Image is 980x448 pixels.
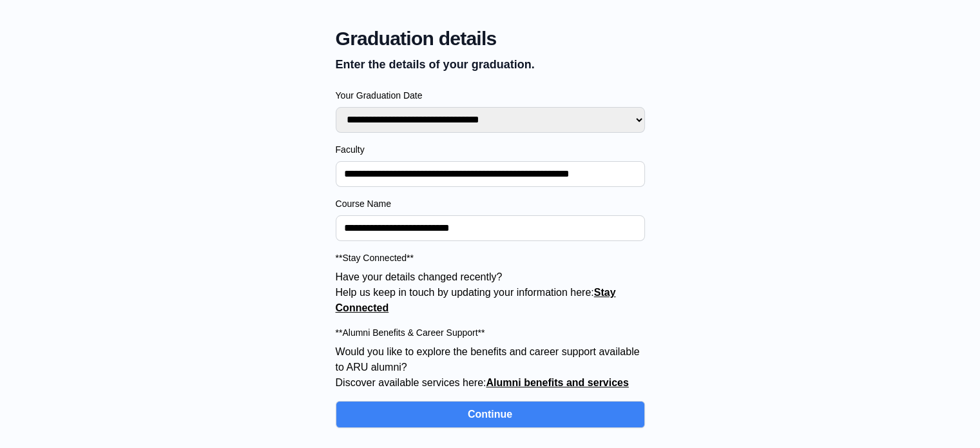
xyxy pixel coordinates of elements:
[336,89,645,102] label: Your Graduation Date
[336,55,645,73] p: Enter the details of your graduation.
[336,269,645,316] p: Have your details changed recently? Help us keep in touch by updating your information here:
[486,377,628,388] a: Alumni benefits and services
[336,344,645,391] p: Would you like to explore the benefits and career support available to ARU alumni? Discover avail...
[336,287,616,313] a: Stay Connected
[336,27,645,50] span: Graduation details
[336,401,645,428] button: Continue
[336,143,645,156] label: Faculty
[336,197,645,210] label: Course Name
[336,326,645,339] label: **Alumni Benefits & Career Support**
